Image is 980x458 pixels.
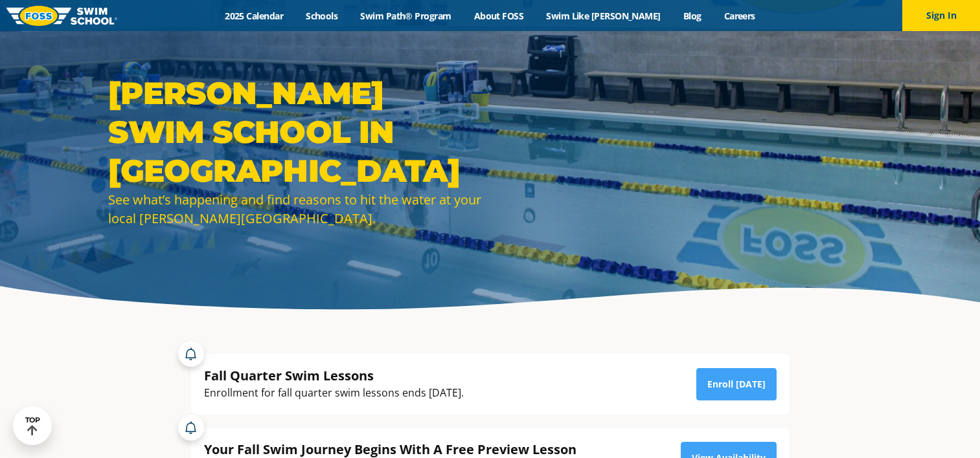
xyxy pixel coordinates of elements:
[535,10,672,22] a: Swim Like [PERSON_NAME]
[25,416,40,436] div: TOP
[349,10,462,22] a: Swim Path® Program
[204,441,639,458] div: Your Fall Swim Journey Begins With A Free Preview Lesson
[672,10,712,22] a: Blog
[108,190,484,228] div: See what’s happening and find reasons to hit the water at your local [PERSON_NAME][GEOGRAPHIC_DATA].
[214,10,295,22] a: 2025 Calendar
[712,10,766,22] a: Careers
[6,6,117,26] img: FOSS Swim School Logo
[204,367,464,384] div: Fall Quarter Swim Lessons
[108,74,484,190] h1: [PERSON_NAME] Swim School in [GEOGRAPHIC_DATA]
[295,10,349,22] a: Schools
[696,368,777,400] a: Enroll [DATE]
[204,384,464,402] div: Enrollment for fall quarter swim lessons ends [DATE].
[462,10,535,22] a: About FOSS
